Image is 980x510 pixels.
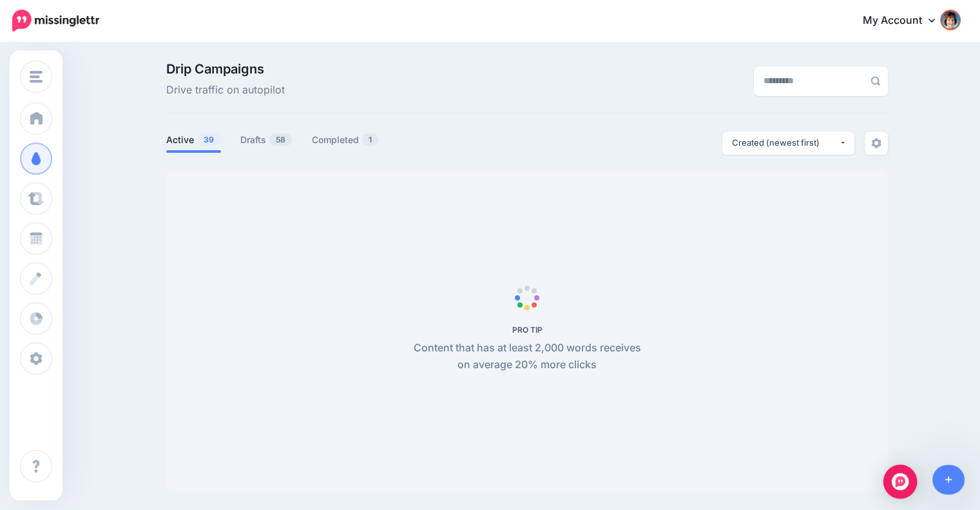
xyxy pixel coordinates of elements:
[871,138,881,148] img: settings-grey.png
[407,340,648,373] p: Content that has at least 2,000 words receives on average 20% more clicks
[197,133,220,146] span: 39
[312,132,379,148] a: Completed1
[362,133,378,146] span: 1
[732,137,839,149] div: Created (newest first)
[850,5,961,37] a: My Account
[240,132,293,148] a: Drafts58
[166,63,285,75] span: Drip Campaigns
[12,10,99,32] img: Missinglettr
[30,71,43,83] img: menu.png
[407,325,648,335] h5: PRO TIP
[722,132,854,155] button: Created (newest first)
[883,465,918,499] div: Open Intercom Messenger
[166,132,221,148] a: Active39
[166,82,285,99] span: Drive traffic on autopilot
[870,76,880,86] img: search-grey-6.png
[269,133,292,146] span: 58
